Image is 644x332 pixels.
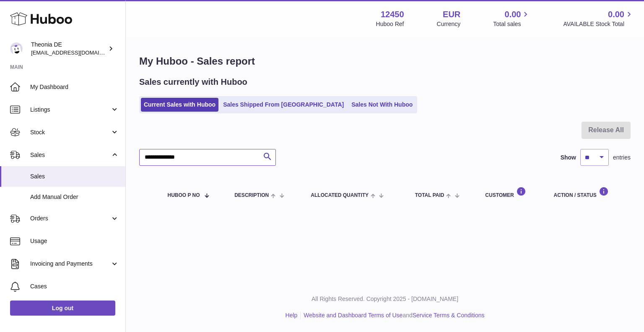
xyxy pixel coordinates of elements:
[493,9,530,28] a: 0.00 Total sales
[30,214,110,222] span: Orders
[563,9,634,28] a: 0.00 AVAILABLE Stock Total
[30,128,110,136] span: Stock
[286,312,298,319] a: Help
[139,76,247,88] h2: Sales currently with Huboo
[10,42,23,55] img: info-de@theonia.com
[301,311,484,319] li: and
[220,98,347,112] a: Sales Shipped From [GEOGRAPHIC_DATA]
[413,312,485,319] a: Service Terms & Conditions
[30,151,110,159] span: Sales
[30,173,119,180] span: Sales
[443,9,460,20] strong: EUR
[613,154,631,162] span: entries
[30,83,119,91] span: My Dashboard
[30,106,110,114] span: Listings
[563,20,634,28] span: AVAILABLE Stock Total
[31,49,123,56] span: [EMAIL_ADDRESS][DOMAIN_NAME]
[304,312,402,319] a: Website and Dashboard Terms of Use
[10,301,115,316] a: Log out
[608,9,624,20] span: 0.00
[311,193,369,198] span: ALLOCATED Quantity
[485,187,537,198] div: Customer
[139,55,631,68] h1: My Huboo - Sales report
[31,41,106,57] div: Theonia DE
[30,260,110,268] span: Invoicing and Payments
[376,20,404,28] div: Huboo Ref
[505,9,521,20] span: 0.00
[348,98,415,112] a: Sales Not With Huboo
[561,154,576,162] label: Show
[415,193,444,198] span: Total paid
[554,187,622,198] div: Action / Status
[132,295,637,303] p: All Rights Reserved. Copyright 2025 - [DOMAIN_NAME]
[141,98,218,112] a: Current Sales with Huboo
[437,20,461,28] div: Currency
[30,282,119,290] span: Cases
[234,193,269,198] span: Description
[381,9,404,20] strong: 12450
[493,20,530,28] span: Total sales
[30,193,119,201] span: Add Manual Order
[168,193,200,198] span: Huboo P no
[30,237,119,245] span: Usage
